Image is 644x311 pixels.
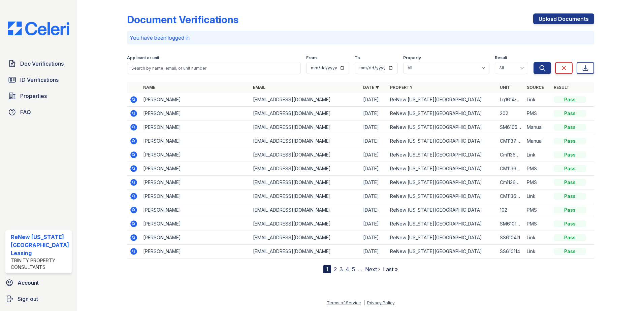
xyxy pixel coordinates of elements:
[20,108,31,116] span: FAQ
[387,120,497,134] td: ReNew [US_STATE][GEOGRAPHIC_DATA]
[358,265,362,273] span: …
[327,300,361,305] a: Terms of Service
[250,176,360,189] td: [EMAIL_ADDRESS][DOMAIN_NAME]
[127,62,301,74] input: Search by name, email, or unit number
[360,93,387,107] td: [DATE]
[20,76,59,84] span: ID Verifications
[554,85,570,90] a: Result
[554,207,586,213] div: Pass
[140,189,251,203] td: [PERSON_NAME]
[387,203,497,217] td: ReNew [US_STATE][GEOGRAPHIC_DATA]
[365,266,380,273] a: Next ›
[554,124,586,131] div: Pass
[360,217,387,231] td: [DATE]
[140,107,251,120] td: [PERSON_NAME]
[497,120,524,134] td: SM6105 203
[5,57,72,70] a: Doc Verifications
[250,162,360,176] td: [EMAIL_ADDRESS][DOMAIN_NAME]
[497,93,524,107] td: Lg1614-202
[250,93,360,107] td: [EMAIL_ADDRESS][DOMAIN_NAME]
[143,85,155,90] a: Name
[3,22,74,35] img: CE_Logo_Blue-a8612792a0a2168367f1c8372b55b34899dd931a85d93a1a3d3e32e68fde9ad4.png
[367,300,395,305] a: Privacy Policy
[387,93,497,107] td: ReNew [US_STATE][GEOGRAPHIC_DATA]
[360,107,387,120] td: [DATE]
[323,265,331,273] div: 1
[554,234,586,241] div: Pass
[387,107,497,120] td: ReNew [US_STATE][GEOGRAPHIC_DATA]
[533,13,594,24] a: Upload Documents
[140,162,251,176] td: [PERSON_NAME]
[554,179,586,186] div: Pass
[250,245,360,258] td: [EMAIL_ADDRESS][DOMAIN_NAME]
[360,176,387,189] td: [DATE]
[554,138,586,144] div: Pass
[140,231,251,245] td: [PERSON_NAME]
[387,189,497,203] td: ReNew [US_STATE][GEOGRAPHIC_DATA]
[250,107,360,120] td: [EMAIL_ADDRESS][DOMAIN_NAME]
[360,148,387,162] td: [DATE]
[250,217,360,231] td: [EMAIL_ADDRESS][DOMAIN_NAME]
[524,93,551,107] td: Link
[346,266,349,273] a: 4
[554,96,586,103] div: Pass
[250,134,360,148] td: [EMAIL_ADDRESS][DOMAIN_NAME]
[387,162,497,176] td: ReNew [US_STATE][GEOGRAPHIC_DATA]
[554,110,586,117] div: Pass
[524,245,551,258] td: Link
[387,134,497,148] td: ReNew [US_STATE][GEOGRAPHIC_DATA]
[524,189,551,203] td: Link
[497,148,524,162] td: Cm1136204
[527,85,544,90] a: Source
[5,73,72,87] a: ID Verifications
[250,189,360,203] td: [EMAIL_ADDRESS][DOMAIN_NAME]
[387,245,497,258] td: ReNew [US_STATE][GEOGRAPHIC_DATA]
[497,217,524,231] td: SM610122
[497,245,524,258] td: SS610114
[363,85,379,90] a: Date ▼
[524,148,551,162] td: Link
[360,120,387,134] td: [DATE]
[18,295,38,303] span: Sign out
[403,55,421,61] label: Property
[524,203,551,217] td: PMS
[340,266,343,273] a: 3
[554,220,586,227] div: Pass
[5,105,72,119] a: FAQ
[387,148,497,162] td: ReNew [US_STATE][GEOGRAPHIC_DATA]
[554,193,586,200] div: Pass
[524,217,551,231] td: PMS
[140,93,251,107] td: [PERSON_NAME]
[140,217,251,231] td: [PERSON_NAME]
[387,176,497,189] td: ReNew [US_STATE][GEOGRAPHIC_DATA]
[495,55,507,61] label: Result
[500,85,510,90] a: Unit
[250,148,360,162] td: [EMAIL_ADDRESS][DOMAIN_NAME]
[524,176,551,189] td: PMS
[360,231,387,245] td: [DATE]
[497,231,524,245] td: SS610411
[140,245,251,258] td: [PERSON_NAME]
[306,55,317,61] label: From
[250,120,360,134] td: [EMAIL_ADDRESS][DOMAIN_NAME]
[497,203,524,217] td: 102
[140,134,251,148] td: [PERSON_NAME]
[18,279,39,287] span: Account
[334,266,337,273] a: 2
[360,245,387,258] td: [DATE]
[497,176,524,189] td: Cm1136204
[355,55,360,61] label: To
[363,300,365,305] div: |
[524,134,551,148] td: Manual
[3,276,74,289] a: Account
[360,189,387,203] td: [DATE]
[140,176,251,189] td: [PERSON_NAME]
[554,151,586,158] div: Pass
[554,165,586,172] div: Pass
[524,120,551,134] td: Manual
[497,107,524,120] td: 202
[524,231,551,245] td: Link
[360,134,387,148] td: [DATE]
[127,13,238,26] div: Document Verifications
[250,203,360,217] td: [EMAIL_ADDRESS][DOMAIN_NAME]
